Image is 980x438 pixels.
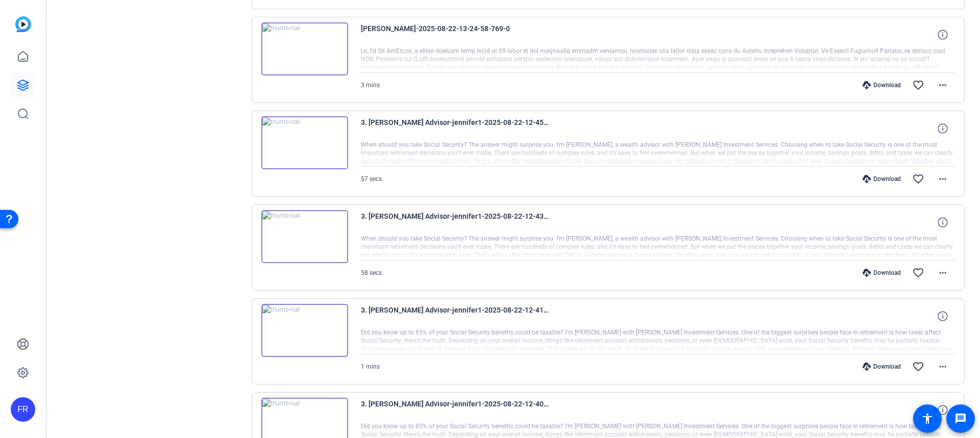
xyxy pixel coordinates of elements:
span: 3. [PERSON_NAME] Advisor-jennifer1-2025-08-22-12-41-34-336-0 [361,304,550,328]
mat-icon: favorite_border [912,173,924,185]
mat-icon: favorite_border [912,360,924,373]
div: Download [857,363,906,371]
img: thumb-nail [261,304,348,357]
mat-icon: favorite_border [912,79,924,91]
mat-icon: favorite_border [912,267,924,279]
img: thumb-nail [261,22,348,75]
img: thumb-nail [261,116,348,169]
div: FR [11,397,35,422]
img: blue-gradient.svg [15,16,31,32]
span: 3. [PERSON_NAME] Advisor-jennifer1-2025-08-22-12-45-07-740-0 [361,116,550,141]
div: Download [857,81,906,89]
div: Download [857,269,906,277]
span: 57 secs [361,175,382,183]
mat-icon: more_horiz [937,267,949,279]
img: thumb-nail [261,210,348,263]
mat-icon: more_horiz [937,79,949,91]
div: Download [857,175,906,183]
span: 3. [PERSON_NAME] Advisor-jennifer1-2025-08-22-12-40-05-250-0 [361,398,550,422]
mat-icon: more_horiz [937,173,949,185]
span: 1 mins [361,363,380,370]
span: 3 mins [361,82,380,89]
mat-icon: message [954,413,967,425]
mat-icon: accessibility [921,413,934,425]
mat-icon: more_horiz [937,360,949,373]
span: [PERSON_NAME]-2025-08-22-13-24-58-769-0 [361,22,550,47]
span: 58 secs [361,269,382,276]
span: 3. [PERSON_NAME] Advisor-jennifer1-2025-08-22-12-43-42-772-0 [361,210,550,235]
